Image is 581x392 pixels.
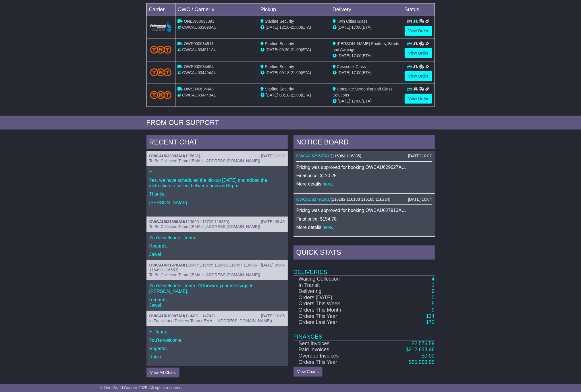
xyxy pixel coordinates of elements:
[149,263,285,273] div: ( )
[323,225,332,230] a: here
[422,353,435,359] a: $0.00
[405,71,432,81] a: View Order
[149,314,285,318] div: ( )
[296,216,432,222] p: Final price: $154.78.
[296,181,432,187] p: More details: .
[296,154,331,158] a: OWCAU629627AU
[291,25,301,30] span: 21:00
[149,263,257,272] span: 116454 116455 116456 116457 116485 116498 116653
[265,41,294,46] span: Starline Security
[296,225,432,230] p: More details: .
[291,70,301,75] span: 21:00
[294,353,376,359] td: Overdue Invoices
[294,295,376,301] td: Orders [DATE]
[432,301,435,306] a: 5
[432,276,435,282] a: 4
[146,368,179,378] button: View All Chats
[405,26,432,36] a: View Order
[405,94,432,104] a: View Order
[333,53,400,59] div: (ETA)
[184,41,214,46] span: OWS000634511
[333,87,393,97] span: Complete Screening and Glass Solutions
[258,3,330,16] td: Pickup
[426,313,435,319] a: 124
[149,219,285,224] div: ( )
[338,25,350,30] span: [DATE]
[409,359,435,365] a: $25,009.05
[150,91,172,99] img: TNT_Domestic.png
[337,64,366,69] span: Cessnock Glass
[352,99,362,103] span: 17:00
[337,19,368,24] span: Twin Cities Glass
[294,367,323,377] a: View Charts
[296,197,432,202] div: ( )
[291,93,301,97] span: 21:00
[265,87,294,91] span: Starline Security
[424,353,435,359] span: 0.00
[294,359,376,366] td: Orders This Year
[149,159,260,163] span: To Be Collected Team ([EMAIL_ADDRESS][DOMAIN_NAME])
[296,165,432,170] p: Pricing was approved for booking OWCAU629627AU.
[402,3,435,16] td: Status
[149,283,285,294] p: You're welcome, Team. I'll forward your message to [PERSON_NAME].
[296,197,331,202] a: OWCAU627913AU
[149,191,285,197] p: Thanks,
[260,70,328,76] div: - (ETA)
[294,313,376,320] td: Orders This Year
[279,70,289,75] span: 09:18
[266,25,278,30] span: [DATE]
[333,24,400,30] div: (ETA)
[149,252,285,257] p: Jewel
[149,329,285,335] p: Hi Team,
[294,246,435,261] div: Quick Stats
[149,177,285,188] p: Yes, we have scheduled the pickup [DATE] and added the instruction to collect between now and 5 pm.
[146,135,288,151] div: RECENT CHAT
[412,341,435,346] a: $2,576.59
[149,235,285,240] p: You're welcome, Team.
[408,197,432,202] div: [DATE] 10:04
[265,19,294,24] span: Starline Security
[150,46,172,53] img: TNT_Domestic.png
[279,93,289,97] span: 09:10
[261,154,285,159] div: [DATE] 12:22
[150,22,172,32] img: Followmont_Transport.png
[149,200,285,205] p: [PERSON_NAME]
[266,93,278,97] span: [DATE]
[291,47,301,52] span: 21:00
[182,93,217,97] span: OWCAU634448AU
[146,3,175,16] td: Carrier
[261,219,285,224] div: [DATE] 09:45
[186,219,228,224] span: 113629 115732 116339
[332,154,360,158] span: 116384 116385
[265,64,294,69] span: Starline Security
[352,53,362,58] span: 17:00
[294,261,435,276] td: Deliveries
[432,282,435,288] a: 1
[432,288,435,294] a: 0
[332,197,389,202] span: 116182 116183 116185 116224
[338,53,350,58] span: [DATE]
[186,314,213,318] span: 114491 114741
[296,154,432,159] div: ( )
[184,19,214,24] span: ONEW00633093
[100,385,183,390] span: © One World Courier 2025. All rights reserved.
[294,319,376,326] td: Orders Last Year
[184,87,214,91] span: OWS000634448
[412,359,435,365] span: 25,009.05
[149,346,285,351] p: Regards,
[294,340,376,347] td: Sent Invoices
[296,208,432,213] p: Pricing was approved for booking OWCAU627913AU.
[261,263,285,268] div: [DATE] 09:45
[149,219,184,224] a: OWCAU631890AU
[296,173,432,178] p: Final price: $120.25.
[294,347,376,353] td: Paid Invoices
[294,282,376,289] td: In Transit
[260,24,328,30] div: - (ETA)
[338,70,350,75] span: [DATE]
[405,48,432,58] a: View Order
[406,347,435,352] a: $212,638.46
[149,263,184,267] a: OWCAU631978AU
[409,347,435,352] span: 212,638.46
[294,301,376,307] td: Orders This Week
[266,70,278,75] span: [DATE]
